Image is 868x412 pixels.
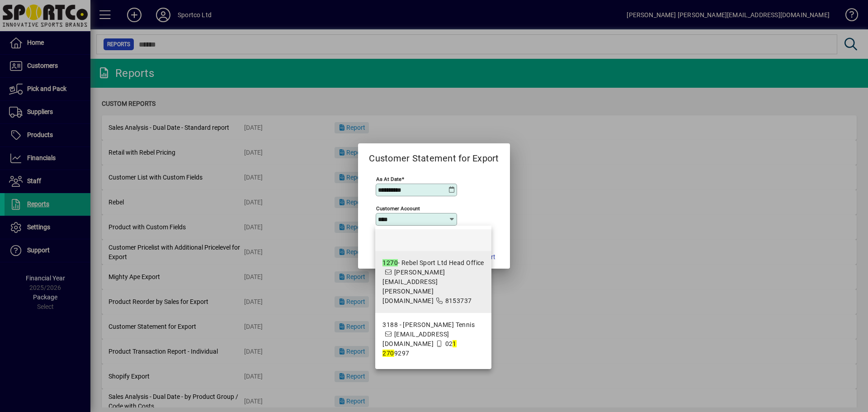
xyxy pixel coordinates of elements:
[382,258,484,268] div: - Rebel Sport Ltd Head Office
[375,251,491,313] mat-option: 1270 - Rebel Sport Ltd Head Office
[358,143,509,166] h2: Customer Statement for Export
[382,331,449,347] span: [EMAIL_ADDRESS][DOMAIN_NAME]
[375,313,491,365] mat-option: 3188 - Geoff Beech Tennis
[382,269,445,304] span: [PERSON_NAME][EMAIL_ADDRESS][PERSON_NAME][DOMAIN_NAME]
[382,259,398,266] em: 1270
[376,176,401,182] mat-label: As at Date
[382,320,484,330] div: 3188 - [PERSON_NAME] Tennis
[376,205,420,212] mat-label: Customer Account
[445,297,472,304] span: 8153737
